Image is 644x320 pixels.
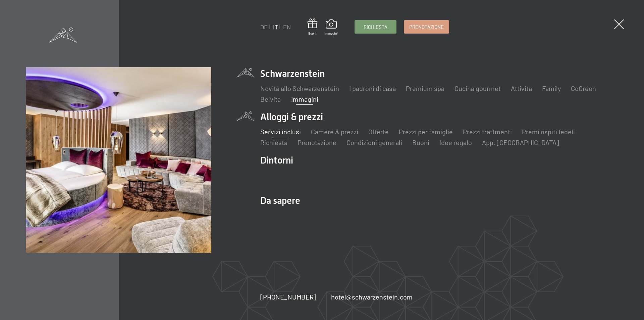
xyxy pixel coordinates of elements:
a: DE [260,23,268,31]
a: App. [GEOGRAPHIC_DATA] [482,138,559,146]
span: Richiesta [364,24,387,31]
a: Buoni [307,18,317,36]
a: Cucina gourmet [454,84,501,92]
a: Servizi inclusi [260,128,301,136]
a: Prezzi trattmenti [463,128,512,136]
a: Immagini [291,95,318,103]
a: Immagini [324,19,338,36]
a: Novità allo Schwarzenstein [260,84,339,92]
a: Richiesta [260,138,287,146]
a: Condizioni generali [346,138,402,146]
a: EN [283,23,290,31]
a: hotel@schwarzenstein.com [331,292,413,302]
a: I padroni di casa [349,84,396,92]
span: Prenotazione [409,24,444,31]
a: Offerte [368,128,389,136]
a: Idee regalo [439,138,472,146]
a: Premi ospiti fedeli [522,128,575,136]
a: Prezzi per famiglie [399,128,453,136]
a: IT [273,23,278,31]
a: Prenotazione [404,20,449,33]
a: Prenotazione [298,138,336,146]
a: Attività [511,84,532,92]
a: Buoni [412,138,429,146]
a: Belvita [260,95,281,103]
a: Camere & prezzi [311,128,358,136]
a: [PHONE_NUMBER] [260,292,316,302]
a: Family [542,84,561,92]
span: [PHONE_NUMBER] [260,293,316,301]
span: Buoni [307,31,317,36]
a: Premium spa [406,84,444,92]
a: GoGreen [571,84,596,92]
a: Richiesta [355,20,396,33]
span: Immagini [324,31,338,36]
